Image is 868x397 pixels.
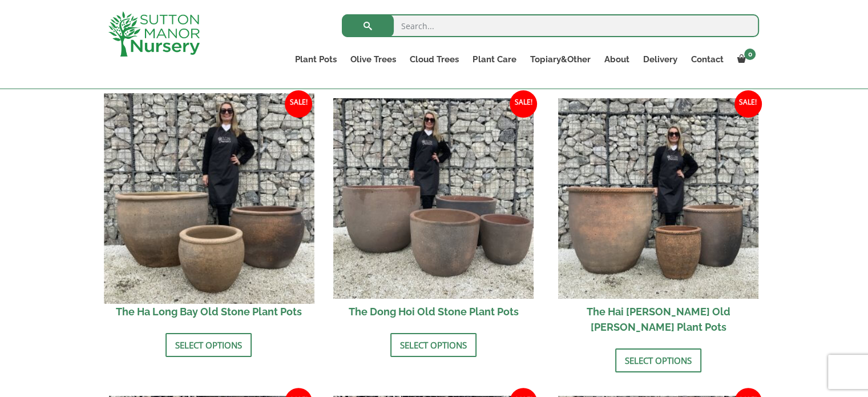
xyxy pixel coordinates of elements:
img: logo [108,11,200,57]
h2: The Dong Hoi Old Stone Plant Pots [333,299,534,324]
a: Select options for “The Ha Long Bay Old Stone Plant Pots” [165,333,252,357]
a: Select options for “The Dong Hoi Old Stone Plant Pots” [390,333,477,357]
img: The Dong Hoi Old Stone Plant Pots [333,98,534,299]
a: Delivery [636,51,684,67]
h2: The Ha Long Bay Old Stone Plant Pots [109,299,309,324]
a: Select options for “The Hai Phong Old Stone Plant Pots” [615,348,701,372]
a: About [597,51,636,67]
a: Topiary&Other [523,51,597,67]
a: Sale! The Hai [PERSON_NAME] Old [PERSON_NAME] Plant Pots [558,98,758,340]
span: Sale! [285,90,312,118]
span: Sale! [734,90,762,118]
input: Search... [342,14,759,37]
img: The Hai Phong Old Stone Plant Pots [558,98,758,299]
h2: The Hai [PERSON_NAME] Old [PERSON_NAME] Plant Pots [558,299,758,340]
a: Sale! The Ha Long Bay Old Stone Plant Pots [109,98,309,324]
img: The Ha Long Bay Old Stone Plant Pots [104,93,314,303]
a: 0 [730,51,759,67]
a: Cloud Trees [403,51,466,67]
span: Sale! [510,90,537,118]
a: Sale! The Dong Hoi Old Stone Plant Pots [333,98,534,324]
a: Olive Trees [344,51,403,67]
a: Plant Pots [288,51,344,67]
span: 0 [744,49,756,60]
a: Contact [684,51,730,67]
a: Plant Care [466,51,523,67]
